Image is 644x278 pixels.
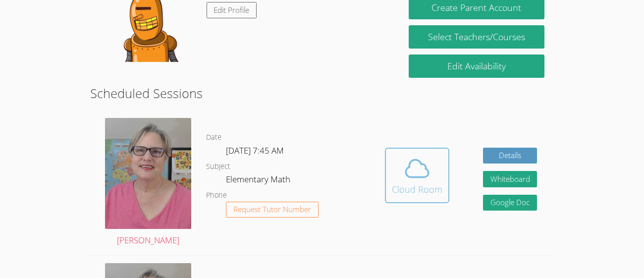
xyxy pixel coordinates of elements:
dt: Phone [206,189,227,202]
dd: Elementary Math [226,172,292,189]
dt: Date [206,131,221,144]
span: Request Tutor Number [233,206,311,213]
a: Google Doc [483,195,537,211]
img: avatar.png [105,118,191,229]
a: Select Teachers/Courses [409,25,545,49]
a: Edit Availability [409,55,545,78]
span: [DATE] 7:45 AM [226,145,284,156]
h2: Scheduled Sessions [90,84,554,103]
dt: Subject [206,161,230,173]
button: Whiteboard [483,171,537,187]
button: Request Tutor Number [226,202,319,218]
a: Details [483,148,537,164]
button: Cloud Room [385,148,449,203]
a: [PERSON_NAME] [105,118,191,248]
div: Cloud Room [392,182,442,196]
a: Edit Profile [207,2,257,18]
